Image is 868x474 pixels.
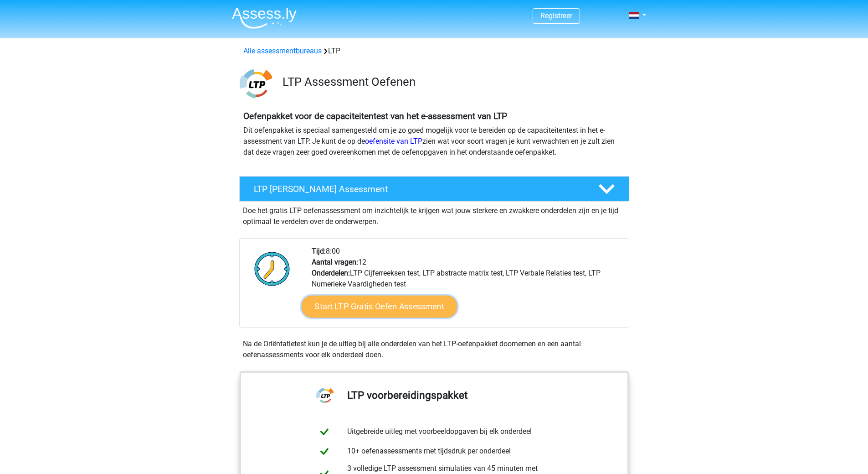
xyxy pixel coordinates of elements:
a: Alle assessmentbureaus [243,47,322,55]
img: ltp.png [240,68,272,100]
a: Registreer [540,11,572,20]
img: Klok [249,246,295,292]
h3: LTP Assessment Oefenen [282,75,622,89]
div: Na de Oriëntatietest kun je de uitleg bij alle onderdelen van het LTP-oefenpakket doornemen en ee... [239,339,629,360]
div: Doe het gratis LTP oefenassessment om inzichtelijk te krijgen wat jouw sterkere en zwakkere onder... [239,202,629,227]
a: Start LTP Gratis Oefen Assessment [301,296,457,318]
a: oefensite van LTP [365,137,422,146]
div: 8:00 12 LTP Cijferreeksen test, LTP abstracte matrix test, LTP Verbale Relaties test, LTP Numerie... [305,246,628,327]
h4: LTP [PERSON_NAME] Assessment [254,184,584,194]
b: Aantal vragen: [312,258,358,266]
b: Oefenpakket voor de capaciteitentest van het e-assessment van LTP [243,111,507,121]
div: LTP [240,46,629,57]
img: Assessly [232,7,297,29]
b: Onderdelen: [312,269,350,277]
p: Dit oefenpakket is speciaal samengesteld om je zo goed mogelijk voor te bereiden op de capaciteit... [243,125,625,158]
b: Tijd: [312,247,326,255]
a: LTP [PERSON_NAME] Assessment [236,176,633,202]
